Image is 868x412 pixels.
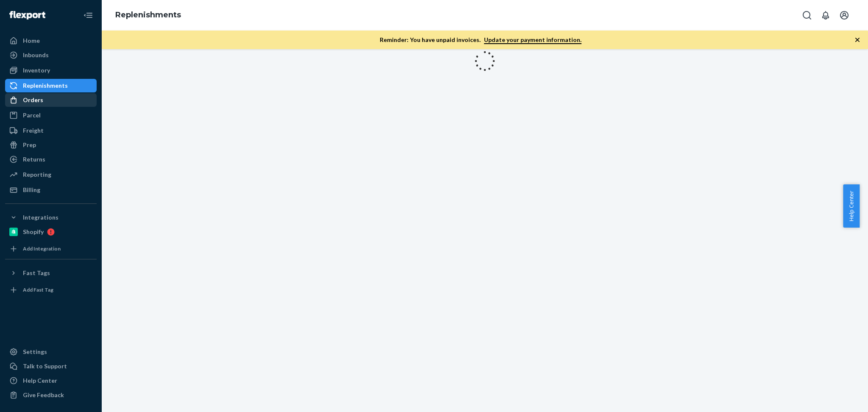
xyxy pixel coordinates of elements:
a: Add Fast Tag [5,283,97,297]
div: Help Center [23,376,57,385]
ol: breadcrumbs [108,3,188,28]
div: Parcel [23,111,41,120]
a: Replenishments [115,10,181,19]
div: Shopify [23,228,44,236]
div: Replenishments [23,81,68,90]
a: Inbounds [5,48,97,62]
div: Inbounds [23,51,49,59]
div: Settings [23,348,47,356]
button: Help Center [843,184,860,228]
a: Help Center [5,374,97,387]
div: Returns [23,155,45,164]
div: Talk to Support [23,362,67,370]
a: Billing [5,183,97,197]
div: Fast Tags [23,269,50,277]
button: Open account menu [836,7,853,24]
p: Reminder: You have unpaid invoices. [380,36,581,44]
button: Open Search Box [798,7,815,24]
div: Prep [23,141,36,149]
button: Give Feedback [5,388,97,402]
a: Add Integration [5,242,97,256]
a: Prep [5,138,97,152]
button: Integrations [5,211,97,224]
div: Home [23,36,40,45]
a: Home [5,34,97,47]
div: Integrations [23,213,58,222]
a: Talk to Support [5,359,97,373]
div: Give Feedback [23,391,64,399]
div: Orders [23,96,43,104]
div: Inventory [23,66,50,75]
div: Add Fast Tag [23,286,53,293]
a: Orders [5,93,97,107]
a: Inventory [5,64,97,77]
a: Reporting [5,168,97,181]
a: Settings [5,345,97,359]
div: Reporting [23,170,51,179]
button: Close Navigation [80,7,97,24]
div: Freight [23,126,44,135]
a: Freight [5,124,97,137]
div: Add Integration [23,245,61,252]
a: Replenishments [5,79,97,92]
button: Open notifications [817,7,834,24]
a: Shopify [5,225,97,239]
div: Billing [23,186,40,194]
a: Parcel [5,109,97,122]
a: Returns [5,153,97,166]
button: Fast Tags [5,266,97,280]
a: Update your payment information. [484,36,581,44]
img: Flexport logo [9,11,45,19]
